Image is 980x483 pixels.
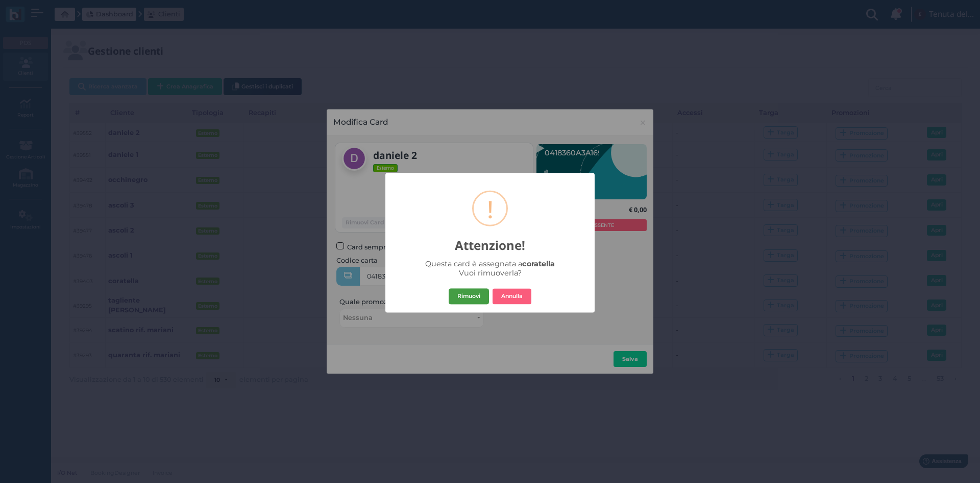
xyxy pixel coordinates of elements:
[493,288,531,305] button: Annulla
[487,193,494,226] div: !
[385,229,595,252] h2: Attenzione!
[449,288,489,305] button: Rimuovi
[30,8,67,16] span: Assistenza
[397,260,583,278] div: Questa card è assegnata a Vuoi rimuoverla?
[522,260,555,269] b: coratella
